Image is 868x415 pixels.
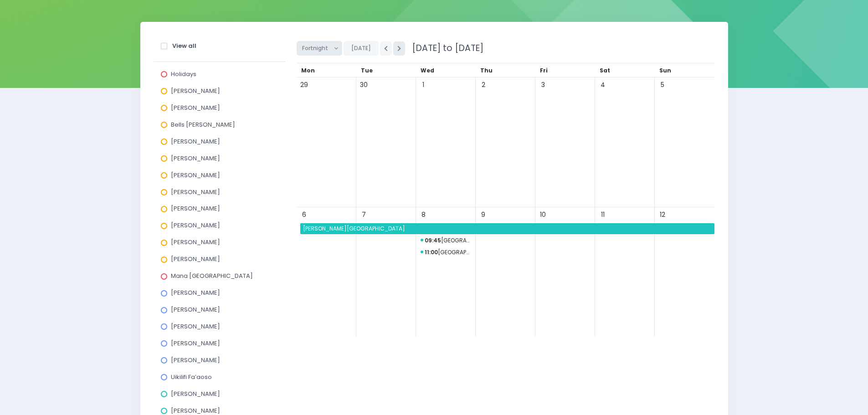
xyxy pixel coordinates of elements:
span: 11 [596,209,609,221]
span: [PERSON_NAME] [171,406,220,415]
span: [PERSON_NAME] [171,171,220,179]
span: Fortnight [302,41,330,55]
span: Sat [600,67,610,74]
span: 29 [298,79,310,91]
span: [PERSON_NAME] [171,137,220,146]
span: 12 [656,209,668,221]
span: Tue [361,67,373,74]
span: Sun [659,67,671,74]
span: [PERSON_NAME] [171,339,220,348]
span: 2 [477,79,489,91]
span: [PERSON_NAME] [171,288,220,297]
span: [PERSON_NAME] [171,322,220,331]
span: Mon [301,67,315,74]
span: [PERSON_NAME] [171,204,220,213]
strong: View all [172,41,196,50]
span: Bells [PERSON_NAME] [171,120,235,129]
span: 7 [358,209,370,221]
span: 10 [537,209,549,221]
button: Fortnight [297,41,343,56]
span: [PERSON_NAME] [171,188,220,196]
span: [DATE] to [DATE] [406,42,483,54]
span: 5 [656,79,668,91]
span: [PERSON_NAME] [171,356,220,364]
span: [PERSON_NAME] [171,154,220,163]
span: Hillside Primary School [421,247,471,258]
span: [PERSON_NAME] [171,305,220,314]
span: Mana [GEOGRAPHIC_DATA] [171,272,253,280]
span: 9 [477,209,489,221]
strong: 09:45 [425,236,441,244]
span: [PERSON_NAME] [171,255,220,263]
span: 1 [417,79,430,91]
span: Wed [421,67,434,74]
span: Lumsden School [302,223,714,234]
span: 6 [298,209,310,221]
span: [PERSON_NAME] [171,389,220,398]
span: 30 [358,79,370,91]
strong: 11:00 [425,248,438,256]
span: Holidays [171,70,196,78]
span: Fri [540,67,548,74]
span: [PERSON_NAME] [171,238,220,246]
span: 3 [537,79,549,91]
span: Thu [480,67,493,74]
button: [DATE] [344,41,379,56]
span: 4 [596,79,609,91]
span: [PERSON_NAME] [171,87,220,95]
span: [PERSON_NAME] [171,103,220,112]
span: Uikilifi Fa’aoso [171,373,212,381]
span: [PERSON_NAME] [171,221,220,230]
span: 8 [417,209,430,221]
span: Hillside Primary School [421,235,471,246]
